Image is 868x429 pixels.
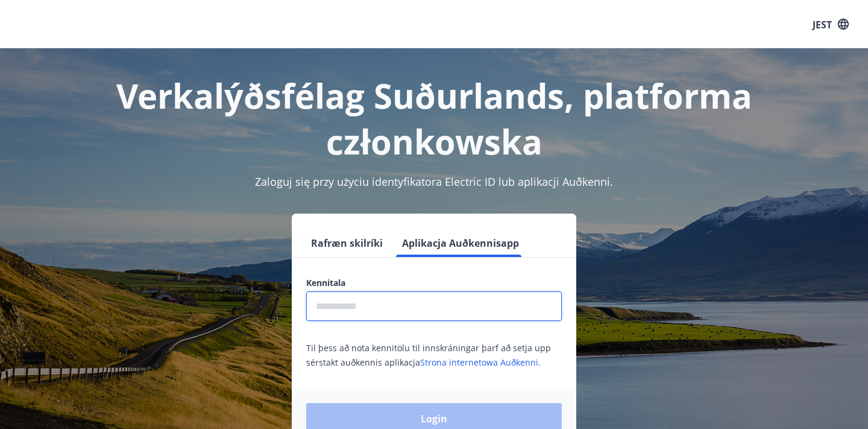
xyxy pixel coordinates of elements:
[116,72,752,164] font: Verkalýðsfélag Suðurlands, platforma członkowska
[420,357,541,368] a: Strona internetowa Auðkenni.
[402,237,519,250] font: Aplikacja Auðkennisapp
[808,13,854,36] button: JEST
[306,342,551,368] font: Til þess að nota kennitölu til innskráningar þarf að setja upp sérstakt auðkennis aplikacja
[311,237,383,250] font: Rafræn skilríki
[813,17,832,31] font: JEST
[306,277,345,288] font: Kennitala
[255,174,613,189] font: Zaloguj się przy użyciu identyfikatora Electric ID lub aplikacji Auðkenni.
